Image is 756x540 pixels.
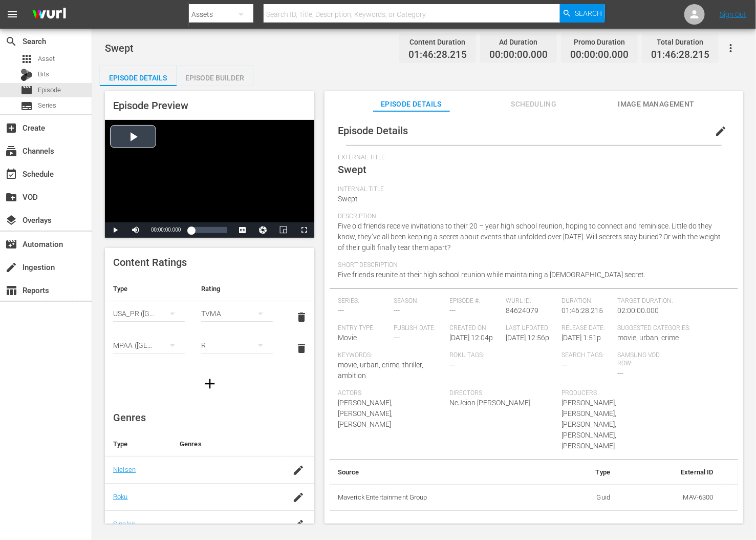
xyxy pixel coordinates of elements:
[570,35,629,49] div: Promo Duration
[38,69,49,79] span: Bits
[489,49,548,61] span: 00:00:00.000
[6,8,18,20] span: menu
[273,222,294,238] button: Picture-in-Picture
[171,432,283,456] th: Genres
[338,213,725,221] span: Description
[5,261,17,274] span: Ingestion
[618,484,722,511] td: MAV-6300
[338,361,423,380] span: movie, urban, crime, thriller, ambition
[20,53,33,65] span: Asset
[338,163,366,176] span: Swept
[338,389,445,398] span: Actors
[562,389,669,398] span: Producers
[113,493,128,501] a: Roku
[201,299,273,328] div: TVMA
[191,227,227,233] div: Progress Bar
[5,145,17,157] span: Channels
[450,324,501,333] span: Created On:
[330,484,553,511] th: Maverick Entertainment Group
[105,222,125,238] button: Play
[113,411,146,424] span: Genres
[618,460,722,485] th: External ID
[562,361,568,369] span: ---
[289,336,314,361] button: delete
[715,125,727,137] span: edit
[450,351,557,360] span: Roku Tags:
[338,297,388,305] span: Series:
[338,124,408,137] span: Episode Details
[100,66,177,90] div: Episode Details
[408,35,467,49] div: Content Duration
[294,222,314,238] button: Fullscreen
[338,334,357,342] span: Movie
[105,277,193,301] th: Type
[618,369,624,377] span: ---
[20,100,33,112] span: Series
[330,460,553,485] th: Source
[560,4,605,23] button: Search
[201,331,273,360] div: R
[450,306,456,315] span: ---
[338,324,388,333] span: Entry Type:
[553,484,619,511] td: Guid
[506,297,556,305] span: Wurl ID:
[450,361,456,369] span: ---
[651,35,709,49] div: Total Duration
[338,351,445,360] span: Keywords:
[338,261,725,269] span: Short Description
[5,284,17,297] span: Reports
[5,191,17,203] span: VOD
[562,334,601,342] span: [DATE] 1:51p
[562,306,603,315] span: 01:46:28.215
[495,98,572,111] span: Scheduling
[113,299,185,328] div: USA_PR ([GEOGRAPHIC_DATA])
[5,214,17,226] span: Overlays
[489,35,548,49] div: Ad Duration
[394,297,444,305] span: Season:
[177,66,253,90] div: Episode Builder
[5,238,17,251] span: Automation
[113,99,188,112] span: Episode Preview
[408,49,467,61] span: 01:46:28.215
[618,98,695,111] span: Image Management
[5,122,17,134] span: Create
[618,324,725,333] span: Suggested Categories:
[338,306,344,315] span: ---
[450,399,531,407] span: NeJcion [PERSON_NAME]
[570,49,629,61] span: 00:00:00.000
[177,66,253,86] button: Episode Builder
[562,351,613,360] span: Search Tags:
[295,342,308,355] span: delete
[618,297,725,305] span: Target Duration:
[338,271,645,279] span: Five friends reunite at their high school reunion while maintaining a [DEMOGRAPHIC_DATA] secret.
[720,10,746,18] a: Sign Out
[151,227,181,233] span: 00:00:00.000
[338,195,358,203] span: Swept
[450,334,493,342] span: [DATE] 12:04p
[618,334,679,342] span: movie, urban, crime
[338,222,721,252] span: Five old friends receive invitations to their 20 – year high school reunion, hoping to connect an...
[562,399,617,450] span: [PERSON_NAME],[PERSON_NAME],[PERSON_NAME],[PERSON_NAME],[PERSON_NAME]
[506,334,549,342] span: [DATE] 12:56p
[394,306,400,315] span: ---
[562,297,613,305] span: Duration:
[100,66,177,86] button: Episode Details
[506,306,538,315] span: 84624079
[113,256,187,268] span: Content Ratings
[330,460,738,511] table: simple table
[562,324,613,333] span: Release Date:
[373,98,450,111] span: Episode Details
[38,100,56,111] span: Series
[450,297,501,305] span: Episode #:
[338,399,393,428] span: [PERSON_NAME],[PERSON_NAME],[PERSON_NAME]
[5,35,17,48] span: Search
[38,54,55,64] span: Asset
[113,520,135,528] a: Sinclair
[113,466,136,473] a: Nielsen
[105,42,134,54] span: Swept
[25,3,74,27] img: ans4CAIJ8jUAAAAAAAAAAAAAAAAAAAAAAAAgQb4GAAAAAAAAAAAAAAAAAAAAAAAAJMjXAAAAAAAAAAAAAAAAAAAAAAAAgAT5G...
[708,119,733,143] button: edit
[38,85,61,95] span: Episode
[193,277,281,301] th: Rating
[618,306,659,315] span: 02:00:00.000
